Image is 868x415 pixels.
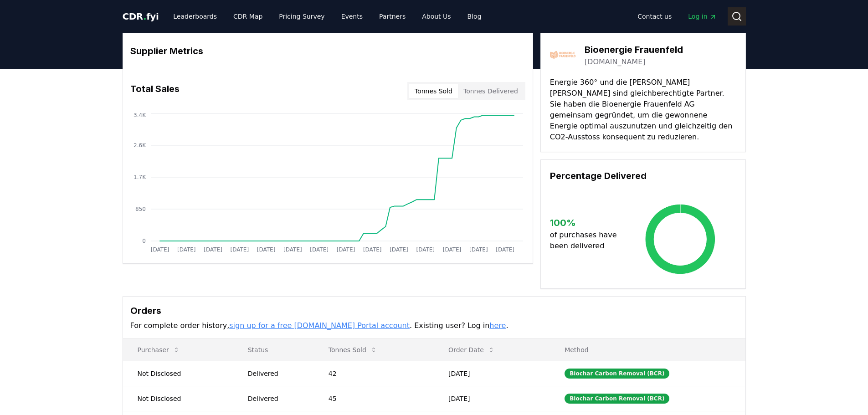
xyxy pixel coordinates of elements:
a: Log in [681,8,724,25]
tspan: [DATE] [204,246,222,253]
tspan: [DATE] [442,246,461,253]
a: CDR.fyi [123,10,159,23]
td: [DATE] [434,361,550,386]
tspan: [DATE] [336,246,355,253]
p: Energie 360° und die [PERSON_NAME] [PERSON_NAME] sind gleichberechtigte Partner. Sie haben die Bi... [550,77,736,143]
a: About Us [415,8,458,25]
tspan: [DATE] [363,246,381,253]
h3: Total Sales [130,82,180,100]
h3: Bioenergie Frauenfeld [585,43,683,56]
button: Order Date [441,341,502,359]
h3: Orders [130,304,738,318]
span: . [143,11,146,22]
a: sign up for a free [DOMAIN_NAME] Portal account [229,321,410,330]
tspan: 850 [135,206,146,212]
p: of purchases have been delivered [550,230,624,251]
td: Not Disclosed [123,386,233,411]
tspan: [DATE] [496,246,514,253]
a: CDR Map [226,8,270,25]
a: here [489,321,506,330]
tspan: [DATE] [390,246,408,253]
tspan: 3.4K [134,112,146,118]
td: [DATE] [434,386,550,411]
div: Biochar Carbon Removal (BCR) [565,394,669,404]
h3: Percentage Delivered [550,169,736,183]
span: CDR fyi [123,11,159,22]
button: Tonnes Sold [409,84,458,98]
div: Delivered [248,394,307,403]
td: 45 [314,386,434,411]
a: [DOMAIN_NAME] [585,56,646,67]
a: Leaderboards [166,8,224,25]
h3: 100 % [550,216,624,230]
tspan: [DATE] [310,246,329,253]
p: Method [557,345,738,354]
div: Biochar Carbon Removal (BCR) [565,369,669,379]
tspan: 0 [142,238,146,244]
p: For complete order history, . Existing user? Log in . [130,320,738,331]
tspan: [DATE] [150,246,169,253]
button: Tonnes Sold [321,341,385,359]
a: Pricing Survey [272,8,332,25]
tspan: 2.6K [134,142,146,149]
img: Bioenergie Frauenfeld-logo [550,42,575,68]
h3: Supplier Metrics [130,44,525,58]
span: Log in [688,12,716,21]
td: 42 [314,361,434,386]
tspan: [DATE] [283,246,302,253]
tspan: 1.7K [134,174,146,180]
p: Status [241,345,307,354]
a: Blog [460,8,489,25]
tspan: [DATE] [257,246,275,253]
button: Purchaser [130,341,187,359]
div: Delivered [248,369,307,378]
a: Contact us [630,8,679,25]
nav: Main [630,8,724,25]
a: Partners [372,8,413,25]
tspan: [DATE] [469,246,488,253]
nav: Main [166,8,488,25]
tspan: [DATE] [177,246,195,253]
a: Events [334,8,370,25]
button: Tonnes Delivered [458,84,524,98]
tspan: [DATE] [230,246,249,253]
tspan: [DATE] [416,246,435,253]
td: Not Disclosed [123,361,233,386]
